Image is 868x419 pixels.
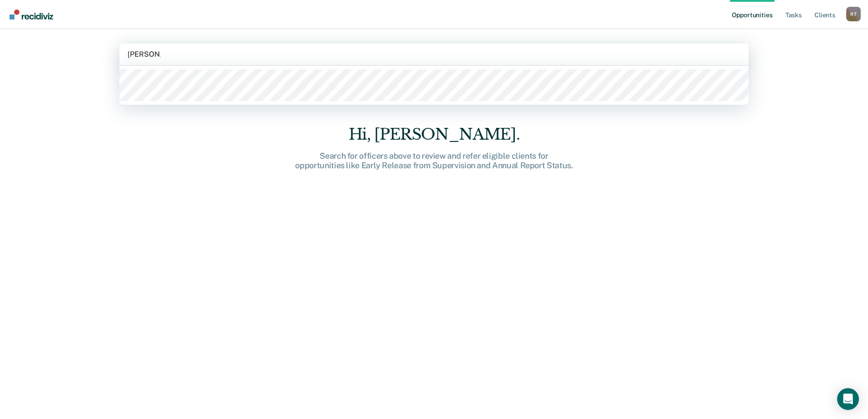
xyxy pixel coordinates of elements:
img: Recidiviz [10,10,53,19]
div: Hi, [PERSON_NAME]. [289,125,579,144]
div: R T [846,7,861,21]
button: Profile dropdown button [846,7,861,21]
div: Open Intercom Messenger [837,388,859,410]
div: Search for officers above to review and refer eligible clients for opportunities like Early Relea... [289,151,579,171]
